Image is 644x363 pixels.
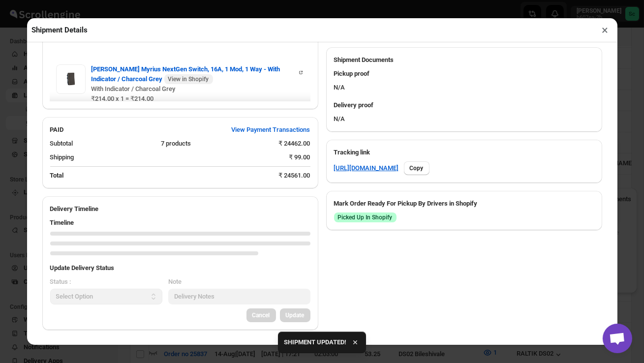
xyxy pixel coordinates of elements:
b: Total [50,172,64,179]
span: View Payment Transactions [232,125,310,135]
div: ₹ 99.00 [289,152,310,162]
h3: Tracking link [334,148,594,157]
h2: Shipment Documents [334,55,594,65]
div: Subtotal [50,139,153,149]
span: SHIPMENT UPDATED! [284,337,346,347]
h3: Mark Order Ready For Pickup By Drivers in Shopify [334,199,594,209]
h2: Delivery Timeline [50,204,310,214]
div: ₹ 24561.00 [279,171,310,181]
span: View in Shopify [168,75,209,83]
span: Copy [410,164,424,172]
div: Shipping [50,152,281,162]
span: [PERSON_NAME] Myrius NextGen Switch, 16A, 1 Mod, 1 Way - With Indicator / Charcoal Grey [92,64,298,84]
span: With Indicator / Charcoal Grey [92,85,176,92]
h3: Delivery proof [334,100,594,110]
h2: Shipment Details [32,25,88,35]
div: N/A [326,96,602,132]
div: N/A [326,65,602,96]
h2: PAID [50,125,64,135]
h3: Timeline [50,218,310,228]
button: View Payment Transactions [226,122,316,138]
a: [URL][DOMAIN_NAME] [334,163,399,173]
h3: Update Delivery Status [50,263,310,273]
button: × [598,23,613,37]
div: 7 products [161,139,271,149]
h3: Pickup proof [334,69,594,79]
span: ₹214.00 x 1 = ₹214.00 [92,95,154,102]
a: Open chat [603,324,632,353]
span: Status : [50,278,71,285]
a: [PERSON_NAME] Myrius NextGen Switch, 16A, 1 Mod, 1 Way - With Indicator / Charcoal Grey View in S... [92,65,305,73]
span: Note [168,278,182,285]
div: ₹ 24462.00 [279,139,310,149]
span: Picked Up In Shopify [338,213,393,221]
button: Copy [404,161,429,175]
input: Delivery Notes [168,289,310,304]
